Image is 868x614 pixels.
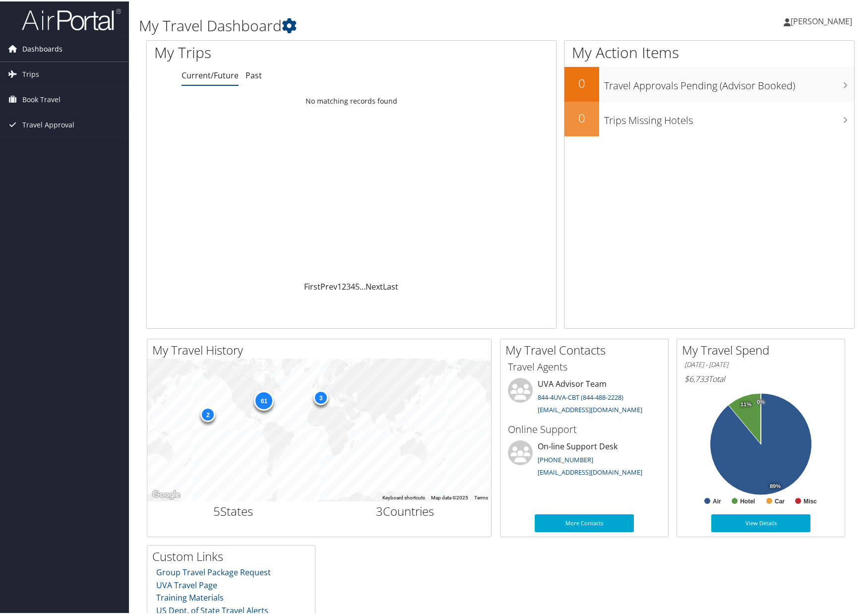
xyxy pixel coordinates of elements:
[741,400,751,406] tspan: 11%
[684,372,708,383] span: $6,733
[538,466,642,475] a: [EMAIL_ADDRESS][DOMAIN_NAME]
[508,421,661,435] h3: Online Support
[139,14,621,35] h1: My Travel Dashboard
[213,501,220,518] span: 5
[246,68,262,79] a: Past
[355,280,360,291] a: 5
[383,280,398,291] a: Last
[156,578,217,589] a: UVA Travel Page
[156,591,224,602] a: Training Materials
[147,91,556,109] td: No matching records found
[684,372,837,383] h6: Total
[770,482,781,488] tspan: 89%
[503,376,666,417] li: UVA Advisor Team
[538,404,642,413] a: [EMAIL_ADDRESS][DOMAIN_NAME]
[791,14,852,25] span: [PERSON_NAME]
[535,513,634,531] a: More Contacts
[564,100,854,135] a: 0Trips Missing Hotels
[304,280,320,291] a: First
[150,487,183,500] img: Google
[155,501,312,518] h2: States
[342,280,346,291] a: 2
[22,61,39,85] span: Trips
[538,454,593,463] a: [PHONE_NUMBER]
[474,493,488,499] a: Terms (opens in new tab)
[682,340,845,357] h2: My Travel Spend
[154,41,378,61] h1: My Trips
[503,439,666,480] li: On-line Support Desk
[337,280,342,291] a: 1
[431,493,468,499] span: Map data ©2025
[22,86,61,111] span: Book Travel
[351,280,355,291] a: 4
[182,68,239,79] a: Current/Future
[200,406,215,421] div: 2
[382,493,425,500] button: Keyboard shortcuts
[757,398,765,404] tspan: 0%
[320,280,337,291] a: Prev
[564,41,854,61] h1: My Action Items
[150,487,183,500] a: Open this area in Google Maps (opens a new window)
[22,111,74,136] span: Travel Approval
[564,65,854,100] a: 0Travel Approvals Pending (Advisor Booked)
[376,501,383,518] span: 3
[360,280,366,291] span: …
[784,5,862,35] a: [PERSON_NAME]
[327,501,484,518] h2: Countries
[711,513,810,531] a: View Details
[254,389,274,409] div: 61
[22,35,62,60] span: Dashboards
[152,340,491,357] h2: My Travel History
[505,340,668,357] h2: My Travel Contacts
[684,359,837,368] h6: [DATE] - [DATE]
[740,496,755,503] text: Hotel
[313,389,328,404] div: 3
[713,496,721,503] text: Air
[538,391,623,400] a: 844-4UVA-CBT (844-488-2228)
[22,6,121,30] img: airportal-logo.png
[156,565,271,576] a: Group Travel Package Request
[346,280,351,291] a: 3
[604,72,854,91] h3: Travel Approvals Pending (Advisor Booked)
[564,73,599,90] h2: 0
[366,280,383,291] a: Next
[564,108,599,125] h2: 0
[508,359,661,372] h3: Travel Agents
[604,107,854,126] h3: Trips Missing Hotels
[152,547,315,563] h2: Custom Links
[775,496,785,503] text: Car
[804,496,817,503] text: Misc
